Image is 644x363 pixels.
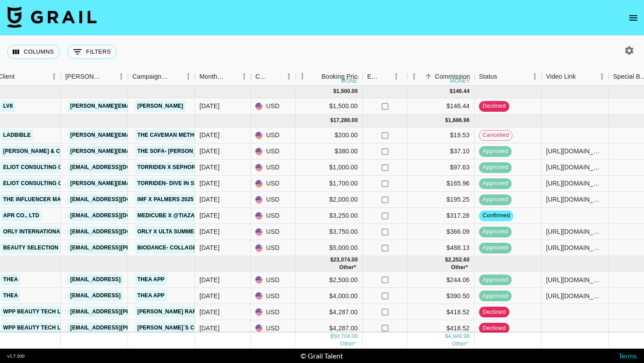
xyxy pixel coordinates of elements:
div: $418.52 [407,304,475,320]
a: [EMAIL_ADDRESS] [68,290,123,301]
div: © Grail Talent [301,351,343,360]
div: $165.96 [407,176,475,192]
div: money [341,78,361,84]
div: $97.63 [407,160,475,176]
div: Jun '25 [199,101,220,110]
div: USD [251,320,296,336]
div: Booking Price [322,68,361,85]
a: ORLY International [1,226,66,237]
a: [PERSON_NAME]´s CCDS Sept campaign [135,322,255,333]
span: approved [479,228,512,236]
a: IMF x Palmers 2025 [135,194,196,205]
div: Aug '25 [199,308,220,317]
div: 4,949.98 [448,333,470,341]
div: $2,500.00 [296,272,363,288]
a: Terms [619,351,637,360]
button: Menu [390,70,403,83]
button: Sort [15,70,27,83]
div: $390.50 [407,288,475,304]
div: $4,287.00 [296,320,363,336]
div: Expenses: Remove Commission? [363,68,407,85]
div: Booker [61,68,128,85]
div: $ [330,333,333,341]
div: Aug '25 [199,324,220,333]
button: Sort [102,70,114,83]
button: Sort [169,70,182,83]
div: https://www.tiktok.com/@allriyt/video/7527344612793388301?_r=1&_t=ZN-8y3NHTPtPVu [546,227,604,236]
div: Commission [435,68,470,85]
img: Grail Talent [7,6,97,28]
div: Currency [251,68,296,85]
a: The Caveman Method Interview [135,130,236,141]
a: LADBIBLE [1,130,33,141]
button: Menu [47,70,61,83]
div: USD [251,192,296,208]
div: Campaign (Type) [132,68,169,85]
a: [EMAIL_ADDRESS][PERSON_NAME][DOMAIN_NAME] [68,242,214,253]
a: Thea [1,274,20,285]
div: $ [445,256,448,264]
button: Sort [380,70,392,83]
div: 17,280.00 [333,117,358,124]
div: Jul '25 [199,163,220,172]
span: declined [479,324,509,333]
a: Torriden- Dive in Serum [135,178,212,189]
button: Menu [282,70,296,83]
span: AU$ 9,432.00 [339,264,356,270]
div: https://www.tiktok.com/@allriyt/video/7531146827391847694 [546,179,604,188]
div: USD [251,224,296,240]
div: Jul '25 [199,179,220,188]
button: Sort [497,70,510,83]
div: $4,287.00 [296,304,363,320]
button: Menu [296,70,309,83]
div: https://www.tiktok.com/@allriyt/video/7543379784227769655 [546,275,604,284]
div: https://www.instagram.com/p/DMYkRM_Ry0X/ [546,163,604,172]
a: Beauty Selection [1,242,61,253]
div: https://www.tiktok.com/@allriyt/video/7532209587466947895?_r=1&_t=ZN-8yPgcM5Edeg [546,195,604,204]
span: approved [479,147,512,156]
a: The Sofa- [PERSON_NAME] [135,146,216,157]
div: $ [333,88,336,95]
div: Video Link [542,68,609,85]
button: Select columns [7,45,60,59]
div: 1,500.00 [336,88,358,95]
div: $244.06 [407,272,475,288]
div: Currency [255,68,270,85]
div: $1,000.00 [296,160,363,176]
a: APR Co., Ltd [1,210,42,221]
div: $317.28 [407,208,475,224]
button: open drawer [624,9,642,27]
div: $418.52 [407,320,475,336]
button: Menu [528,70,542,83]
a: [EMAIL_ADDRESS][DOMAIN_NAME] [68,210,168,221]
a: [EMAIL_ADDRESS] [68,274,123,285]
span: declined [479,308,509,317]
a: [EMAIL_ADDRESS][DOMAIN_NAME] [68,162,168,173]
a: WPP Beauty Tech Labs [1,306,75,317]
div: Jul '25 [199,211,220,220]
div: $1,700.00 [296,176,363,192]
div: Jul '25 [199,195,220,204]
div: Aug '25 [199,275,220,284]
div: $5,000.00 [296,240,363,256]
div: $380.00 [296,144,363,160]
a: WPP Beauty Tech Labs [1,322,75,333]
div: $200.00 [296,127,363,144]
a: The Influencer Marketing Factory [1,194,115,205]
button: Show filters [67,45,117,59]
span: approved [479,276,512,284]
span: approved [479,195,512,204]
a: [PERSON_NAME][EMAIL_ADDRESS][DOMAIN_NAME] [68,130,214,141]
div: https://www.tiktok.com/@noabruser/video/7523748588539677983?_t=ZN-8xmsYj2Iumc&_r=1 [546,147,604,156]
a: Torriden x Sephora [135,162,202,173]
button: Menu [182,70,195,83]
div: $195.25 [407,192,475,208]
div: USD [251,208,296,224]
div: $4,000.00 [296,288,363,304]
a: [EMAIL_ADDRESS][DOMAIN_NAME] [68,226,168,237]
div: money [450,78,470,84]
span: cancelled [479,131,512,139]
div: $3,250.00 [296,208,363,224]
a: Biodance- Collage Cleansing Duo [135,242,246,253]
div: Status [475,68,542,85]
